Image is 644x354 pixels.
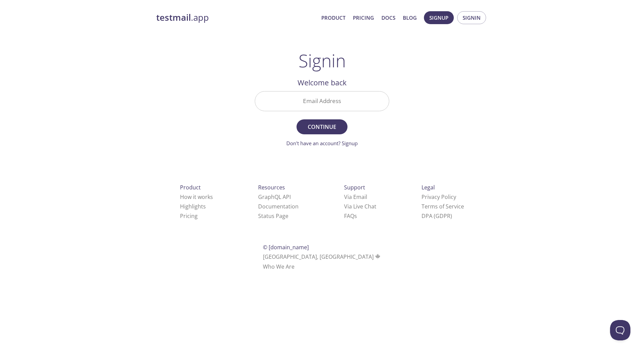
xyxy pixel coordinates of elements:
span: Legal [422,184,435,191]
span: [GEOGRAPHIC_DATA], [GEOGRAPHIC_DATA] [263,253,381,260]
span: Continue [304,122,340,132]
h1: Signin [299,50,346,71]
a: Documentation [258,203,299,210]
button: Signup [424,11,454,24]
a: Via Email [344,193,367,201]
button: Continue [297,119,347,134]
iframe: Help Scout Beacon - Open [610,320,630,340]
span: Signup [429,13,448,22]
a: testmail.app [156,12,316,23]
a: Product [321,13,345,22]
span: © [DOMAIN_NAME] [263,243,309,251]
span: Support [344,184,365,191]
a: Status Page [258,212,288,220]
a: Don't have an account? Signup [286,140,358,147]
h2: Welcome back [255,77,389,88]
a: Via Live Chat [344,203,376,210]
strong: testmail [156,12,191,23]
a: FAQ [344,212,357,220]
a: DPA (GDPR) [422,212,452,220]
a: GraphQL API [258,193,291,201]
a: Highlights [180,203,206,210]
a: How it works [180,193,213,201]
a: Pricing [353,13,374,22]
span: Product [180,184,201,191]
a: Privacy Policy [422,193,456,201]
a: Pricing [180,212,198,220]
span: Signin [463,13,481,22]
span: s [354,212,357,220]
a: Docs [381,13,395,22]
button: Signin [457,11,486,24]
a: Blog [403,13,417,22]
a: Terms of Service [422,203,464,210]
span: Resources [258,184,285,191]
a: Who We Are [263,263,294,270]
